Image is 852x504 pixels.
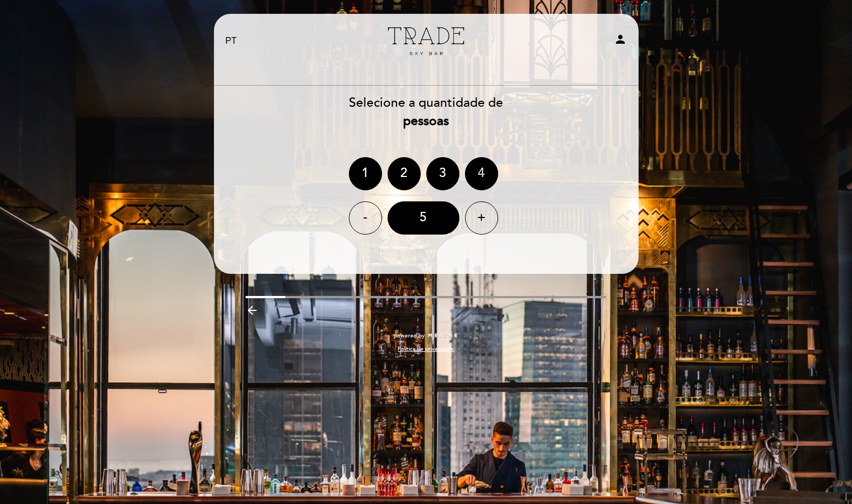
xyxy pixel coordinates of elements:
a: Trade Sky Bar [357,26,495,56]
i: person [614,33,627,46]
div: 3 [426,157,459,190]
a: Política de privacidade [398,345,454,353]
b: pessoas [403,113,449,129]
div: Selecione a quantidade de [213,94,639,131]
div: - [349,201,382,235]
div: + [465,201,498,235]
div: 2 [388,157,421,190]
div: 1 [349,157,382,190]
img: MEITRE [427,333,459,339]
a: powered by [394,332,459,340]
span: powered by [394,332,425,340]
div: 4 [465,157,498,190]
div: 5 [388,201,459,235]
i: arrow_backward [245,304,259,317]
button: person [614,33,627,50]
